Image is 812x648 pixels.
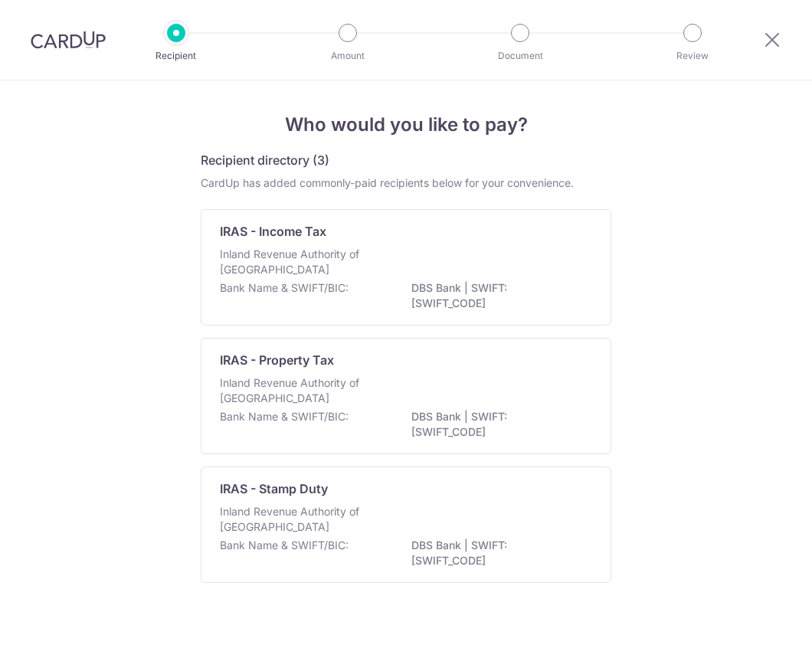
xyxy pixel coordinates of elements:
h5: Recipient directory (3) [201,151,329,169]
p: Bank Name & SWIFT/BIC: [220,538,349,553]
p: DBS Bank | SWIFT: [SWIFT_CODE] [411,409,583,440]
p: Inland Revenue Authority of [GEOGRAPHIC_DATA] [220,247,382,277]
p: Bank Name & SWIFT/BIC: [220,409,349,424]
p: Inland Revenue Authority of [GEOGRAPHIC_DATA] [220,375,382,406]
p: Document [463,48,577,64]
p: DBS Bank | SWIFT: [SWIFT_CODE] [411,280,583,311]
p: DBS Bank | SWIFT: [SWIFT_CODE] [411,538,583,568]
img: CardUp [31,31,106,49]
p: Inland Revenue Authority of [GEOGRAPHIC_DATA] [220,504,382,535]
p: Bank Name & SWIFT/BIC: [220,280,349,296]
h4: Who would you like to pay? [201,111,611,139]
p: Recipient [120,48,233,64]
p: IRAS - Property Tax [220,351,334,369]
div: CardUp has added commonly-paid recipients below for your convenience. [201,175,611,191]
p: Amount [291,48,404,64]
p: IRAS - Income Tax [220,222,326,241]
p: IRAS - Stamp Duty [220,479,328,498]
p: Review [636,48,749,64]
